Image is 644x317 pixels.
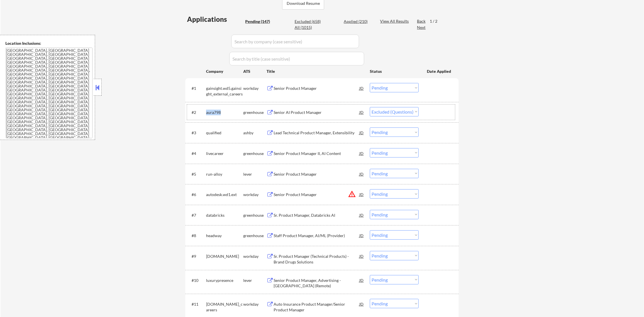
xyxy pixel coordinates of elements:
div: #5 [192,171,202,177]
div: greenhouse [243,151,267,156]
div: headway [206,233,243,239]
div: #7 [192,212,202,218]
div: Next [417,25,426,30]
div: Date Applied [427,69,452,74]
div: JD [359,169,364,179]
div: run-alloy [206,171,243,177]
div: Lead Technical Product Manager, Extensibility [274,130,359,136]
div: Excluded (658) [295,19,323,24]
div: databricks [206,212,243,218]
div: workday [243,86,267,91]
div: Title [267,69,364,74]
div: JD [359,210,364,220]
div: All (1015) [295,25,323,30]
div: JD [359,189,364,199]
div: #8 [192,233,202,239]
div: greenhouse [243,212,267,218]
div: 1 / 2 [430,18,443,24]
div: Auto Insurance Product Manager/Senior Product Manager [274,301,359,312]
div: Senior Product Manager [274,86,359,91]
div: JD [359,148,364,158]
div: luxurypresence [206,278,243,283]
div: Staff Product Manager, AI/ML (Provider) [274,233,359,239]
input: Search by title (case sensitive) [229,52,364,65]
div: #6 [192,192,202,197]
div: JD [359,107,364,117]
div: Applications [187,16,243,23]
div: Sr. Product Manager (Technical Products) - Brand Drugs Solutions [274,254,359,265]
div: Company [206,69,243,74]
div: livecareer [206,151,243,156]
div: View All Results [380,18,410,24]
div: gainsight.wd5.gainsight_external_careers [206,86,243,97]
div: Senior AI Product Manager [274,110,359,115]
div: #4 [192,151,202,156]
div: lever [243,171,267,177]
input: Search by company (case sensitive) [231,35,359,48]
div: Applied (210) [344,19,372,24]
button: warning_amber [348,190,356,198]
div: Back [417,18,426,24]
div: workday [243,192,267,197]
div: autodesk.wd1.ext [206,192,243,197]
div: workday [243,254,267,259]
div: workday [243,301,267,307]
div: #3 [192,130,202,136]
div: ashby [243,130,267,136]
div: #10 [192,278,202,283]
div: JD [359,230,364,241]
div: [DOMAIN_NAME]_careers [206,301,243,312]
div: Sr. Product Manager, Databricks AI [274,212,359,218]
div: Location Inclusions: [5,41,93,46]
div: Pending (147) [245,19,274,24]
div: Senior Product Manager [274,171,359,177]
div: Senior Product Manager, Advertising - [GEOGRAPHIC_DATA] (Remote) [274,278,359,289]
div: [DOMAIN_NAME] [206,254,243,259]
div: #11 [192,301,202,307]
div: Senior Product Manager II, AI Content [274,151,359,156]
div: aura798 [206,110,243,115]
div: greenhouse [243,110,267,115]
div: Senior Product Manager [274,192,359,197]
div: #2 [192,110,202,115]
div: #1 [192,86,202,91]
div: greenhouse [243,233,267,239]
div: JD [359,127,364,138]
div: JD [359,83,364,93]
div: qualified [206,130,243,136]
div: JD [359,275,364,285]
div: #9 [192,254,202,259]
div: JD [359,251,364,261]
div: JD [359,299,364,309]
div: lever [243,278,267,283]
div: ATS [243,69,267,74]
div: Status [370,66,419,76]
